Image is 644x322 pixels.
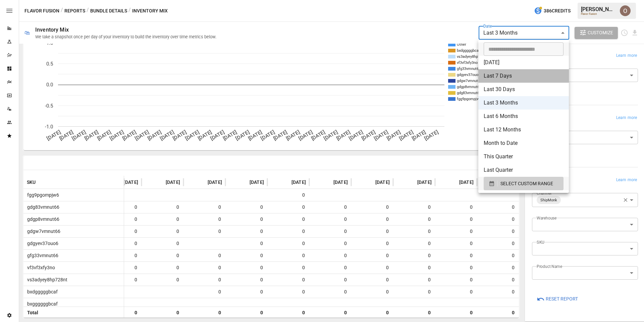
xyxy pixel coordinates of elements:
[478,110,569,123] li: Last 6 Months
[484,177,563,190] button: SELECT CUSTOM RANGE
[478,96,569,110] li: Last 3 Months
[478,69,569,83] li: Last 7 Days
[478,136,569,150] li: Month to Date
[478,123,569,136] li: Last 12 Months
[478,83,569,96] li: Last 30 Days
[500,179,553,188] span: SELECT CUSTOM RANGE
[478,56,569,69] li: [DATE]
[478,163,569,177] li: Last Quarter
[478,150,569,163] li: This Quarter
